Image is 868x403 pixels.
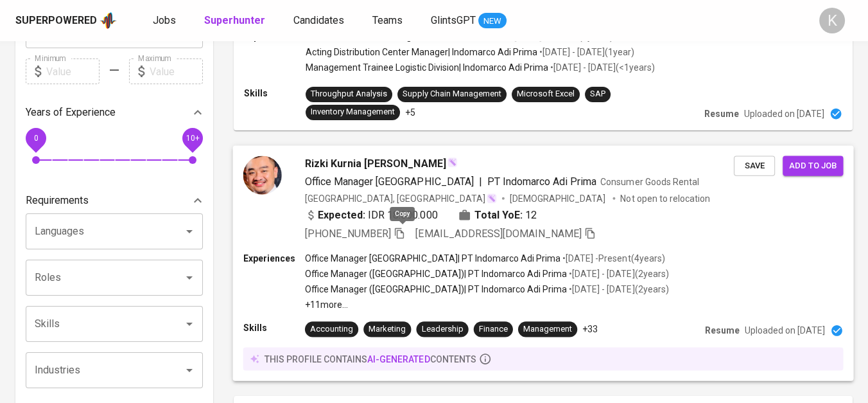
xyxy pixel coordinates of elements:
button: Add to job [783,156,843,175]
span: 0 [33,134,38,143]
div: SAP [590,88,605,100]
p: • [DATE] - [DATE] ( 2 years ) [567,283,668,296]
div: Years of Experience [26,100,203,125]
input: Value [46,58,100,84]
p: • [DATE] - [DATE] ( <1 years ) [548,61,655,74]
button: Open [180,361,198,379]
div: IDR 18.000.000 [305,207,438,222]
span: Consumer Goods Rental [600,176,699,186]
span: [EMAIL_ADDRESS][DOMAIN_NAME] [415,227,582,239]
p: Uploaded on [DATE] [745,324,825,337]
a: Teams [372,13,405,29]
span: Candidates [293,14,344,26]
b: Expected: [318,207,365,222]
p: Experiences [243,252,305,265]
span: [DEMOGRAPHIC_DATA] [510,192,607,204]
input: Value [150,58,203,84]
span: GlintsGPT [431,14,476,26]
div: Superpowered [15,13,97,28]
span: NEW [478,15,507,28]
p: +5 [405,106,415,119]
p: Skills [244,87,306,100]
p: Resume [705,324,740,337]
b: Superhunter [204,14,265,26]
span: Teams [372,14,403,26]
p: Requirements [26,193,89,208]
div: Inventory Management [311,106,395,118]
p: Office Manager ([GEOGRAPHIC_DATA]) | PT Indomarco Adi Prima [305,283,567,296]
div: Finance [479,323,508,336]
div: [GEOGRAPHIC_DATA], [GEOGRAPHIC_DATA] [305,192,497,204]
p: Uploaded on [DATE] [744,107,824,120]
span: Rizki Kurnia [PERSON_NAME] [305,156,446,171]
span: 10+ [186,134,199,143]
div: Supply Chain Management [403,88,501,100]
span: Save [740,158,768,173]
div: Microsoft Excel [517,88,575,100]
a: Superhunter [204,13,268,29]
div: Leadership [421,323,463,336]
p: +33 [582,323,598,336]
div: Requirements [26,188,203,213]
a: Superpoweredapp logo [15,11,117,30]
a: GlintsGPT NEW [431,13,507,29]
span: 12 [525,207,537,222]
p: Office Manager ([GEOGRAPHIC_DATA]) | PT Indomarco Adi Prima [305,267,567,280]
div: Management [523,323,572,336]
p: Management Trainee Logistic Division | Indomarco Adi Prima [306,61,548,74]
p: Resume [704,107,739,120]
span: Jobs [153,14,176,26]
div: K [819,8,845,33]
button: Save [734,156,775,175]
img: 0f429fe9e102367771772034e8ddac52.jpg [243,156,282,194]
span: [PHONE_NUMBER] [305,227,391,239]
div: Marketing [369,323,406,336]
p: this profile contains contents [265,352,476,365]
img: app logo [100,11,117,30]
p: • [DATE] - [DATE] ( 1 year ) [537,46,634,58]
span: | [479,174,482,189]
button: Open [180,315,198,333]
button: Open [180,269,198,287]
img: magic_wand.svg [487,193,497,203]
p: +11 more ... [305,298,669,311]
b: Total YoE: [474,207,523,222]
button: Open [180,222,198,240]
a: Candidates [293,13,347,29]
p: • [DATE] - [DATE] ( 2 years ) [567,267,668,280]
p: Office Manager [GEOGRAPHIC_DATA] | PT Indomarco Adi Prima [305,252,560,265]
span: PT Indomarco Adi Prima [487,175,597,187]
p: Not open to relocation [620,192,709,204]
p: Skills [243,321,305,334]
img: magic_wand.svg [447,157,458,167]
p: Acting Distribution Center Manager | Indomarco Adi Prima [306,46,537,58]
a: Rizki Kurnia [PERSON_NAME]Office Manager [GEOGRAPHIC_DATA]|PT Indomarco Adi PrimaConsumer Goods R... [234,146,853,381]
div: Throughput Analysis [311,88,387,100]
div: Accounting [310,323,353,336]
p: • [DATE] - Present ( 4 years ) [560,252,664,265]
span: Office Manager [GEOGRAPHIC_DATA] [305,175,474,187]
a: Jobs [153,13,178,29]
span: Add to job [789,158,837,173]
p: Years of Experience [26,105,116,120]
span: AI-generated [367,354,430,364]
